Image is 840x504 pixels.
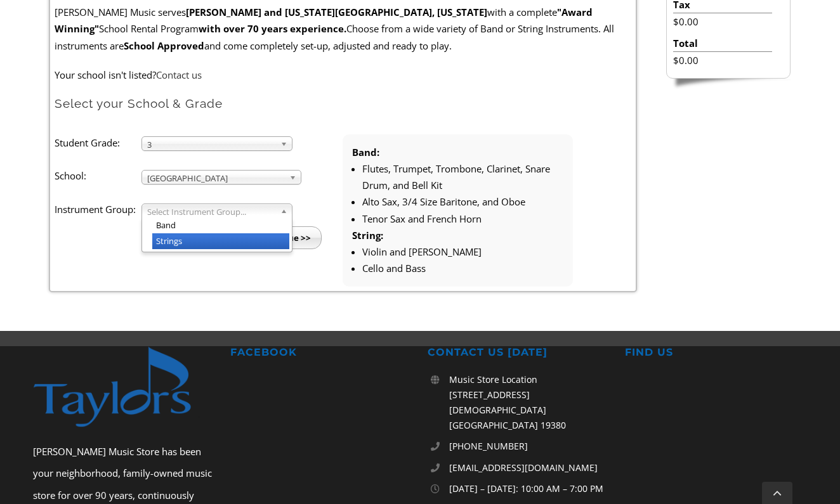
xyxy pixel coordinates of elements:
li: Alto Sax, 3/4 Size Baritone, and Oboe [362,193,563,210]
li: $0.00 [673,13,771,30]
li: Violin and [PERSON_NAME] [362,243,563,260]
h2: FACEBOOK [230,346,412,359]
label: Instrument Group: [55,201,141,217]
h2: CONTACT US [DATE] [428,346,610,359]
li: Total [673,35,771,52]
a: [PHONE_NUMBER] [449,439,610,454]
p: [DATE] – [DATE]: 10:00 AM – 7:00 PM [449,481,610,496]
label: School: [55,167,141,184]
li: Band [152,217,289,233]
span: Select Instrument Group... [147,204,275,219]
li: Tenor Sax and French Horn [362,210,563,227]
img: sidebar-footer.png [666,79,791,90]
strong: School Approved [124,39,204,52]
li: Cello and Bass [362,260,563,276]
h2: Select your School & Grade [55,96,631,112]
span: [GEOGRAPHIC_DATA] [147,171,284,186]
h2: FIND US [625,346,807,359]
p: [PERSON_NAME] Music serves with a complete School Rental Program Choose from a wide variety of Ba... [55,4,631,54]
label: Student Grade: [55,134,141,151]
li: $0.00 [673,52,771,68]
img: footer-logo [33,346,215,428]
strong: Band: [352,146,379,158]
li: Strings [152,233,289,249]
a: [EMAIL_ADDRESS][DOMAIN_NAME] [449,460,610,475]
p: Music Store Location [STREET_ADDRESS][DEMOGRAPHIC_DATA] [GEOGRAPHIC_DATA] 19380 [449,372,610,432]
strong: [PERSON_NAME] and [US_STATE][GEOGRAPHIC_DATA], [US_STATE] [186,6,487,18]
strong: with over 70 years experience. [199,22,346,35]
span: [EMAIL_ADDRESS][DOMAIN_NAME] [449,462,598,474]
li: Flutes, Trumpet, Trombone, Clarinet, Snare Drum, and Bell Kit [362,160,563,194]
p: Your school isn't listed? [55,67,631,83]
strong: String: [352,229,383,242]
a: Contact us [156,68,202,81]
span: 3 [147,137,275,152]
